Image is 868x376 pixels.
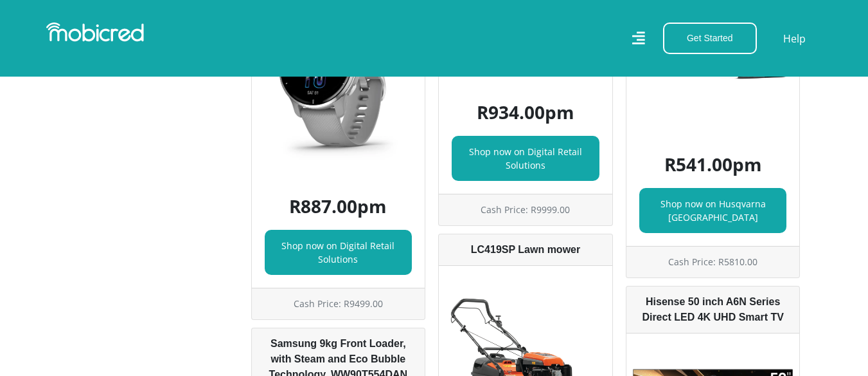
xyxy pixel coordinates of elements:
[46,23,144,42] img: Mobicred
[626,287,800,334] div: Hisense 50 inch A6N Series Direct LED 4K UHD Smart TV
[639,151,787,178] p: R541.00pm
[639,188,787,233] a: Shop now on Husqvarna [GEOGRAPHIC_DATA]
[481,203,570,216] span: Cash Price: R9999.00
[783,30,806,47] a: Help
[668,256,757,268] span: Cash Price: R5810.00
[663,23,757,54] button: Get Started
[452,99,599,126] p: R934.00pm
[452,136,599,181] a: Shop now on Digital Retail Solutions
[439,234,612,266] div: LC419SP Lawn mower
[265,193,412,220] p: R887.00pm
[294,297,383,310] span: Cash Price: R9499.00
[265,230,412,275] a: Shop now on Digital Retail Solutions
